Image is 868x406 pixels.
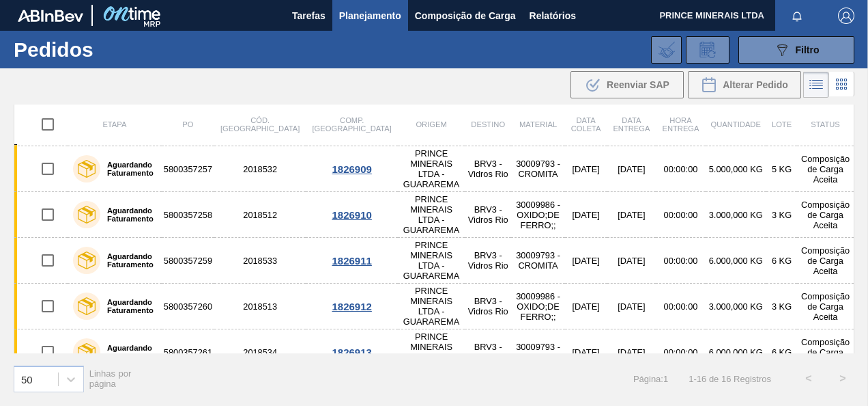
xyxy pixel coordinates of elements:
img: TNhmsLtSVTkK8tSr43FrP2fwEKptu5GPRR3wAAAABJRU5ErkJggg== [18,10,83,22]
td: 5800357261 [162,329,214,375]
td: PRINCE MINERAIS LTDA - GUARAREMA [398,284,465,329]
td: 3.000,000 KG [706,284,766,329]
div: 50 [21,373,33,385]
span: Composição de Carga [415,8,516,24]
span: Quantidade [711,120,761,128]
span: Lote [772,120,792,128]
h1: Pedidos [14,42,202,57]
span: Linhas por página [89,368,132,389]
div: Visão em Cards [829,72,854,98]
div: Alterar Pedido [688,71,801,98]
td: 00:00:00 [656,329,705,375]
td: 5.000,000 KG [706,146,766,192]
button: < [792,362,826,396]
span: Etapa [102,120,126,128]
td: Composição de Carga Aceita [797,146,854,192]
div: Visão em Lista [803,72,829,98]
button: Reenviar SAP [570,71,684,98]
td: 2018534 [214,329,306,375]
a: Aguardando Faturamento58003572572018532PRINCE MINERAIS LTDA - GUARAREMABRV3 - Vidros Rio30009793 ... [14,146,854,192]
span: Origem [416,120,446,128]
td: 3 KG [766,192,797,238]
td: 2018512 [214,192,306,238]
a: Aguardando Faturamento58003572612018534PRINCE MINERAIS LTDA - GUARAREMABRV3 - Vidros Rio30009793 ... [14,329,854,375]
td: 2018513 [214,284,306,329]
td: PRINCE MINERAIS LTDA - GUARAREMA [398,238,465,284]
td: PRINCE MINERAIS LTDA - GUARAREMA [398,192,465,238]
td: 30009793 - CROMITA [511,329,564,375]
span: Hora Entrega [662,116,699,133]
td: 3 KG [766,284,797,329]
td: 6 KG [766,329,797,375]
div: 1826910 [308,209,396,221]
span: PO [182,120,193,128]
span: Tarefas [292,8,325,24]
td: 30009986 - OXIDO;DE FERRO;; [511,192,564,238]
td: 00:00:00 [656,146,705,192]
label: Aguardando Faturamento [100,206,156,223]
div: 1826909 [308,163,396,175]
td: BRV3 - Vidros Rio [465,329,511,375]
td: 30009793 - CROMITA [511,146,564,192]
td: [DATE] [607,284,656,329]
a: Aguardando Faturamento58003572602018513PRINCE MINERAIS LTDA - GUARAREMABRV3 - Vidros Rio30009986 ... [14,284,854,329]
div: 1826912 [308,301,396,312]
div: Importar Negociações dos Pedidos [651,36,682,64]
img: Logout [838,8,854,24]
span: Comp. [GEOGRAPHIC_DATA] [312,116,391,133]
td: BRV3 - Vidros Rio [465,146,511,192]
span: Relatórios [530,8,576,24]
td: 00:00:00 [656,192,705,238]
td: 2018533 [214,238,306,284]
td: PRINCE MINERAIS LTDA - GUARAREMA [398,146,465,192]
span: Reenviar SAP [607,79,669,90]
span: Filtro [796,44,820,55]
label: Aguardando Faturamento [100,344,156,360]
td: 5800357260 [162,284,214,329]
td: [DATE] [565,146,607,192]
span: Cód. [GEOGRAPHIC_DATA] [220,116,300,133]
label: Aguardando Faturamento [100,252,156,269]
div: 1826913 [308,347,396,358]
td: 00:00:00 [656,284,705,329]
label: Aguardando Faturamento [100,161,156,177]
a: Aguardando Faturamento58003572582018512PRINCE MINERAIS LTDA - GUARAREMABRV3 - Vidros Rio30009986 ... [14,192,854,238]
button: Notificações [775,6,819,25]
div: Solicitação de Revisão de Pedidos [686,36,729,64]
a: Aguardando Faturamento58003572592018533PRINCE MINERAIS LTDA - GUARAREMABRV3 - Vidros Rio30009793 ... [14,238,854,284]
td: [DATE] [607,238,656,284]
td: 5800357259 [162,238,214,284]
span: Material [519,120,557,128]
td: 6.000,000 KG [706,329,766,375]
span: Página : 1 [633,374,668,384]
span: Data entrega [613,116,650,133]
td: 00:00:00 [656,238,705,284]
button: Filtro [738,36,854,64]
span: Data coleta [571,116,601,133]
button: > [826,362,860,396]
div: 1826911 [308,255,396,267]
span: Alterar Pedido [723,79,788,90]
label: Aguardando Faturamento [100,298,156,314]
td: 2018532 [214,146,306,192]
td: 6.000,000 KG [706,238,766,284]
td: [DATE] [607,329,656,375]
span: Destino [471,120,505,128]
td: 5800357258 [162,192,214,238]
td: [DATE] [565,238,607,284]
td: 5800357257 [162,146,214,192]
td: Composição de Carga Aceita [797,192,854,238]
td: Composição de Carga Aceita [797,284,854,329]
td: PRINCE MINERAIS LTDA - GUARAREMA [398,329,465,375]
td: BRV3 - Vidros Rio [465,238,511,284]
td: [DATE] [565,329,607,375]
td: [DATE] [607,146,656,192]
td: 5 KG [766,146,797,192]
td: BRV3 - Vidros Rio [465,284,511,329]
td: [DATE] [607,192,656,238]
span: Status [811,120,839,128]
td: [DATE] [565,284,607,329]
td: BRV3 - Vidros Rio [465,192,511,238]
td: 6 KG [766,238,797,284]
